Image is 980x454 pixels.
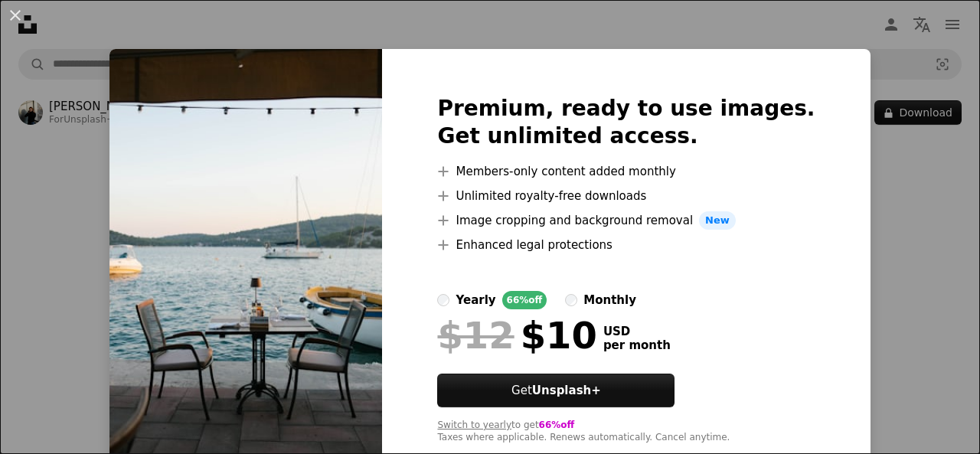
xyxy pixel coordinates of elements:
[437,315,514,355] span: $12
[502,291,547,309] div: 66% off
[539,420,575,430] span: 66% off
[437,211,815,230] li: Image cropping and background removal
[437,420,511,432] button: Switch to yearly
[437,420,815,444] div: to get Taxes where applicable. Renews automatically. Cancel anytime.
[583,291,636,309] div: monthly
[437,294,449,306] input: yearly66%off
[437,162,815,181] li: Members-only content added monthly
[437,374,675,407] button: GetUnsplash+
[437,187,815,205] li: Unlimited royalty-free downloads
[437,236,815,254] li: Enhanced legal protections
[456,291,495,309] div: yearly
[532,384,601,397] strong: Unsplash+
[437,95,815,150] h2: Premium, ready to use images. Get unlimited access.
[603,325,671,338] span: USD
[565,294,577,306] input: monthly
[603,338,671,352] span: per month
[699,211,736,230] span: New
[437,315,596,355] div: $10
